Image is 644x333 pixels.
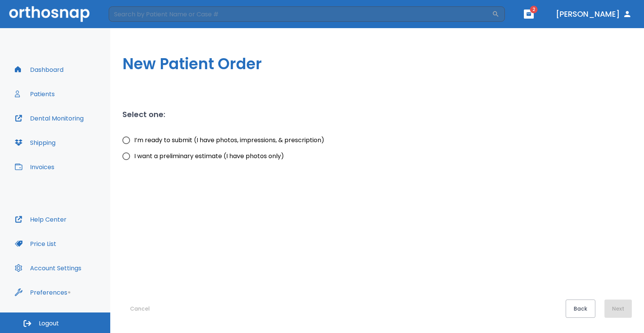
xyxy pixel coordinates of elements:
button: Help Center [10,210,71,228]
span: I want a preliminary estimate (I have photos only) [134,152,284,161]
input: Search by Patient Name or Case # [109,6,492,22]
span: 2 [530,6,538,13]
span: Logout [39,319,59,328]
button: Back [566,300,595,318]
button: Invoices [10,158,59,176]
span: I’m ready to submit (I have photos, impressions, & prescription) [134,136,324,145]
button: Cancel [122,300,157,318]
h2: Select one: [122,109,165,120]
button: Preferences [10,283,72,301]
button: Dental Monitoring [10,109,88,127]
button: Account Settings [10,259,86,277]
button: Patients [10,85,59,103]
div: Tooltip anchor [66,289,73,296]
button: Dashboard [10,60,68,79]
button: Price List [10,235,61,253]
h1: New Patient Order [122,52,632,75]
button: Shipping [10,133,60,152]
img: Orthosnap [9,6,90,22]
button: [PERSON_NAME] [553,7,635,21]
